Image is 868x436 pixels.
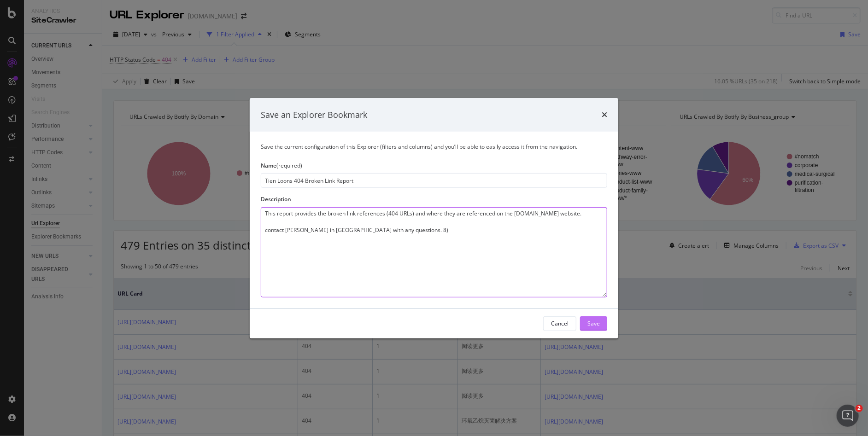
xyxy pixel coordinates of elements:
[551,320,569,327] div: Cancel
[587,320,600,327] div: Save
[261,173,607,188] input: Enter a name
[580,316,607,331] button: Save
[543,316,576,331] button: Cancel
[261,143,607,151] div: Save the current configuration of this Explorer (filters and columns) and you’ll be able to easil...
[856,405,863,412] span: 2
[261,207,607,297] textarea: This report provides the broken link references (404 URLs) and where they are referenced on the [...
[602,109,607,121] div: times
[250,98,618,338] div: modal
[261,109,367,121] div: Save an Explorer Bookmark
[276,162,302,169] span: (required)
[261,195,607,203] div: Description
[837,405,859,427] iframe: Intercom live chat
[261,162,276,169] span: Name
